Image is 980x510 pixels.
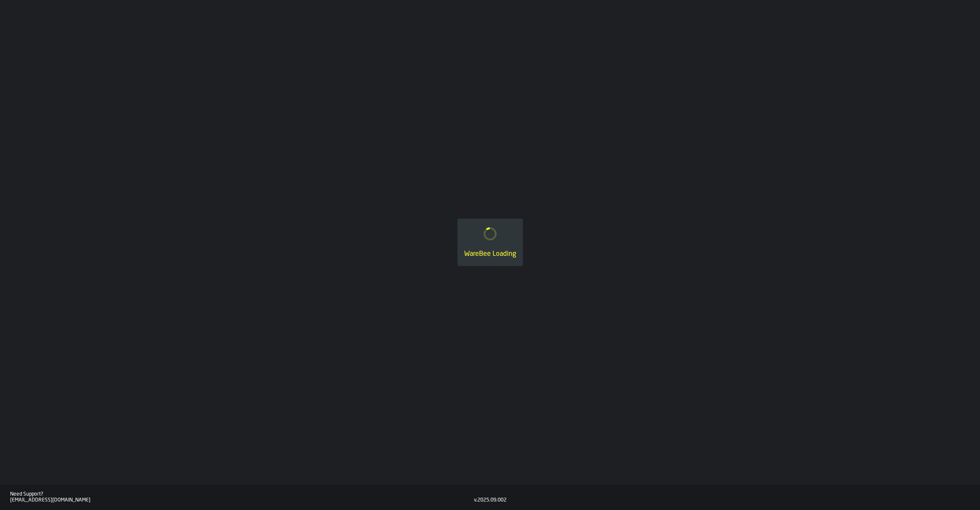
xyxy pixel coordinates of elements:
[10,491,474,503] a: Need Support?[EMAIL_ADDRESS][DOMAIN_NAME]
[464,249,516,259] div: WareBee Loading
[10,491,474,497] div: Need Support?
[474,497,477,503] div: v.
[10,497,474,503] div: [EMAIL_ADDRESS][DOMAIN_NAME]
[477,497,506,503] div: 2025.09.002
